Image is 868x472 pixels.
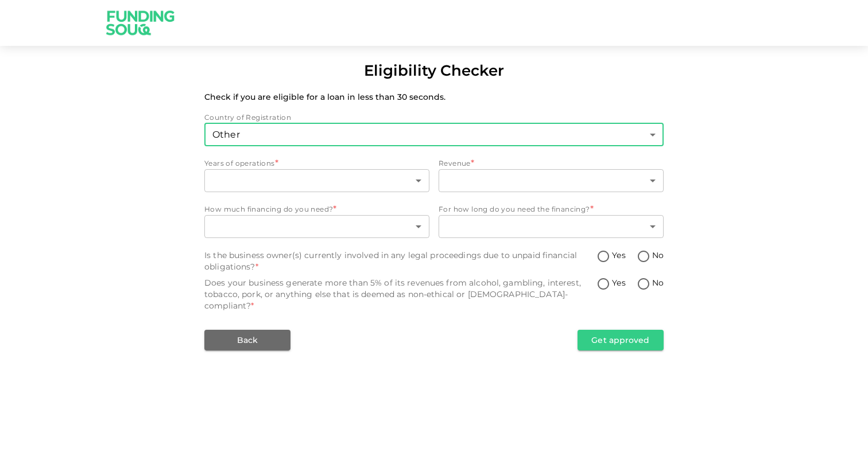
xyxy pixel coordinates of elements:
[204,277,596,311] div: Does your business generate more than 5% of its revenues from alcohol, gambling, interest, tobacc...
[204,330,290,350] button: Back
[652,277,664,289] span: No
[204,113,291,122] span: Country of Registration
[204,159,275,167] span: Years of operations
[439,159,471,167] span: Revenue
[652,249,664,262] span: No
[612,249,625,262] span: Yes
[439,169,664,192] div: revenue
[204,249,596,272] div: Is the business owner(s) currently involved in any legal proceedings due to unpaid financial obli...
[204,215,429,238] div: howMuchAmountNeeded
[204,123,664,146] div: countryOfRegistration
[439,215,664,238] div: howLongFinancing
[364,60,504,82] div: Eligibility Checker
[204,205,333,213] span: How much financing do you need?
[578,330,664,350] button: Get approved
[439,205,590,213] span: For how long do you need the financing?
[204,169,429,192] div: yearsOfOperations
[612,277,625,289] span: Yes
[204,91,664,103] p: Check if you are eligible for a loan in less than 30 seconds.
